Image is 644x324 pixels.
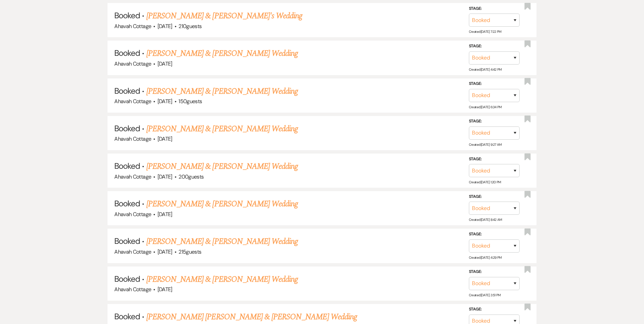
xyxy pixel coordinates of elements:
a: [PERSON_NAME] & [PERSON_NAME] Wedding [146,235,298,248]
span: Booked [114,86,140,96]
a: [PERSON_NAME] & [PERSON_NAME] Wedding [146,198,298,210]
span: 200 guests [178,173,204,180]
label: Stage: [469,193,520,201]
a: [PERSON_NAME] [PERSON_NAME] & [PERSON_NAME] Wedding [146,311,357,323]
span: Booked [114,198,140,209]
span: 210 guests [178,23,201,30]
span: [DATE] [158,98,172,105]
span: [DATE] [158,211,172,218]
span: 150 guests [178,98,202,105]
span: Ahavah Cottage [114,211,151,218]
span: Created: [DATE] 7:22 PM [469,29,501,34]
span: 215 guests [178,248,201,255]
span: Booked [114,274,140,284]
label: Stage: [469,80,520,88]
label: Stage: [469,5,520,13]
span: Created: [DATE] 9:27 AM [469,142,502,147]
span: Ahavah Cottage [114,23,151,30]
label: Stage: [469,306,520,313]
span: [DATE] [158,248,172,255]
label: Stage: [469,118,520,125]
label: Stage: [469,268,520,276]
span: Booked [114,161,140,171]
span: Ahavah Cottage [114,135,151,142]
span: Ahavah Cottage [114,173,151,180]
label: Stage: [469,231,520,238]
span: Created: [DATE] 4:29 PM [469,255,502,259]
span: Created: [DATE] 8:42 AM [469,217,502,222]
a: [PERSON_NAME] & [PERSON_NAME] Wedding [146,273,298,285]
label: Stage: [469,43,520,50]
span: Booked [114,123,140,134]
span: Ahavah Cottage [114,60,151,67]
span: Booked [114,48,140,58]
span: [DATE] [158,286,172,293]
span: Ahavah Cottage [114,248,151,255]
span: Created: [DATE] 3:51 PM [469,293,501,297]
span: Created: [DATE] 1:20 PM [469,180,501,184]
a: [PERSON_NAME] & [PERSON_NAME]'s Wedding [146,10,303,22]
span: [DATE] [158,173,172,180]
span: Booked [114,311,140,322]
a: [PERSON_NAME] & [PERSON_NAME] Wedding [146,47,298,60]
span: [DATE] [158,135,172,142]
span: Ahavah Cottage [114,286,151,293]
a: [PERSON_NAME] & [PERSON_NAME] Wedding [146,123,298,135]
span: Booked [114,236,140,246]
span: [DATE] [158,60,172,67]
label: Stage: [469,155,520,163]
span: [DATE] [158,23,172,30]
span: Created: [DATE] 6:34 PM [469,105,502,109]
span: Ahavah Cottage [114,98,151,105]
a: [PERSON_NAME] & [PERSON_NAME] Wedding [146,160,298,172]
span: Booked [114,10,140,21]
a: [PERSON_NAME] & [PERSON_NAME] Wedding [146,85,298,97]
span: Created: [DATE] 4:42 PM [469,67,502,72]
